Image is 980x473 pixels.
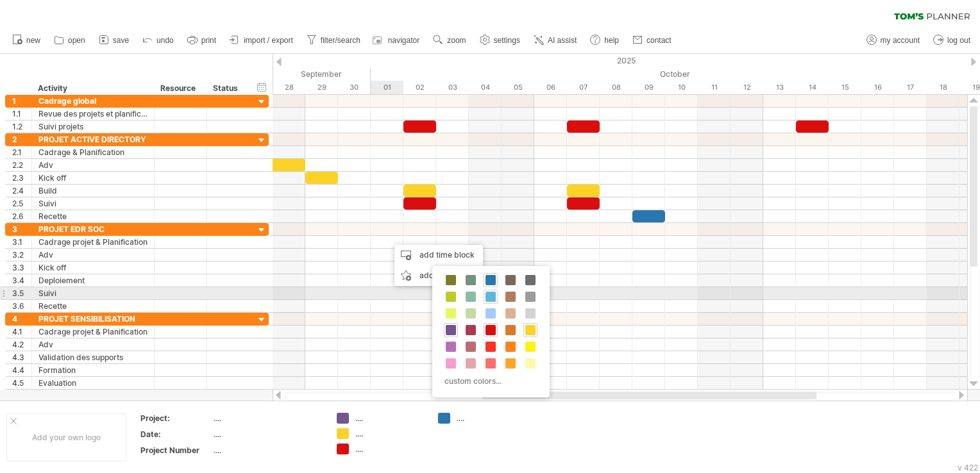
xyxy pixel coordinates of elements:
a: settings [477,32,524,49]
a: help [587,32,623,49]
div: Monday, 6 October 2025 [534,81,567,94]
div: custom colors... [439,372,539,390]
div: 3 [12,223,31,235]
a: filter/search [303,32,364,49]
div: .... [355,413,425,424]
div: Formation [38,364,148,376]
div: Monday, 29 September 2025 [305,81,338,94]
span: print [201,36,216,45]
div: 2.5 [12,197,31,210]
div: 1.1 [12,108,31,120]
div: Suivi [38,287,148,299]
a: new [9,32,44,49]
div: 4.1 [12,326,31,338]
div: Evaluation [38,377,148,389]
div: PROJET SENSIBILISATION [38,313,148,325]
div: Thursday, 2 October 2025 [403,81,436,94]
a: undo [139,32,178,49]
span: open [68,36,85,45]
div: Cadrage projet & Planification [38,326,148,338]
a: import / export [226,32,297,49]
div: 3.4 [12,274,31,286]
span: import / export [244,36,293,45]
div: PROJET EDR SOC [38,223,148,235]
span: AI assist [548,36,577,45]
div: 4 [12,313,31,325]
div: Suivi projets [38,120,148,133]
div: Recette [38,300,148,312]
div: 3.5 [12,287,31,299]
div: Tuesday, 7 October 2025 [567,81,600,94]
div: Saturday, 18 October 2025 [927,81,959,94]
div: 2 [12,133,31,145]
div: 2.2 [12,159,31,171]
div: Wednesday, 15 October 2025 [829,81,861,94]
div: Cadrage projet & Planification [38,236,148,248]
div: Validation des supports [38,351,148,363]
div: Date: [140,429,211,440]
div: Status [213,82,241,95]
a: my account [863,32,924,49]
div: 4.3 [12,351,31,363]
div: Suivi [38,197,148,210]
div: add time block [394,245,483,265]
div: Project Number [140,445,211,456]
div: Adv [38,249,148,261]
div: .... [214,429,321,440]
span: my account [881,36,920,45]
a: save [96,32,133,49]
div: Sunday, 5 October 2025 [502,81,534,94]
div: Activity [38,82,147,95]
span: filter/search [321,36,360,45]
div: Tuesday, 30 September 2025 [338,81,371,94]
div: Cadrage global [38,95,148,107]
div: Monday, 13 October 2025 [763,81,796,94]
div: Sunday, 28 September 2025 [273,81,305,94]
span: log out [947,36,970,45]
div: 4.5 [12,377,31,389]
div: .... [214,445,321,456]
div: Project: [140,413,211,424]
a: contact [629,32,675,49]
div: Thursday, 16 October 2025 [861,81,894,94]
a: open [51,32,89,49]
a: print [184,32,220,49]
div: 2.4 [12,185,31,197]
span: help [604,36,619,45]
div: Friday, 3 October 2025 [436,81,469,94]
div: Tuesday, 14 October 2025 [796,81,829,94]
div: Revue des projets et planification [38,108,148,120]
div: 4.4 [12,364,31,376]
div: Kick off [38,172,148,184]
div: v 422 [958,463,978,472]
div: 2.3 [12,172,31,184]
div: Recette [38,210,148,222]
div: Thursday, 9 October 2025 [632,81,665,94]
a: navigator [371,32,423,49]
span: settings [494,36,520,45]
div: Saturday, 4 October 2025 [469,81,502,94]
div: .... [355,428,425,439]
div: Deploiement [38,274,148,286]
div: Friday, 10 October 2025 [665,81,698,94]
span: new [26,36,40,45]
div: 1.2 [12,120,31,133]
div: Friday, 17 October 2025 [894,81,927,94]
div: Wednesday, 1 October 2025 [371,81,403,94]
div: Add your own logo [6,413,126,461]
span: navigator [388,36,419,45]
div: 3.6 [12,300,31,312]
div: .... [214,413,321,424]
div: Resource [160,82,199,95]
span: contact [646,36,672,45]
a: AI assist [530,32,580,49]
div: PROJET ACTIVE DIRECTORY [38,133,148,145]
div: 4.2 [12,338,31,351]
div: 3.1 [12,236,31,248]
div: Saturday, 11 October 2025 [698,81,731,94]
span: save [113,36,129,45]
div: Wednesday, 8 October 2025 [600,81,632,94]
div: add icon [394,265,483,286]
div: 3.2 [12,249,31,261]
div: Sunday, 12 October 2025 [731,81,763,94]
